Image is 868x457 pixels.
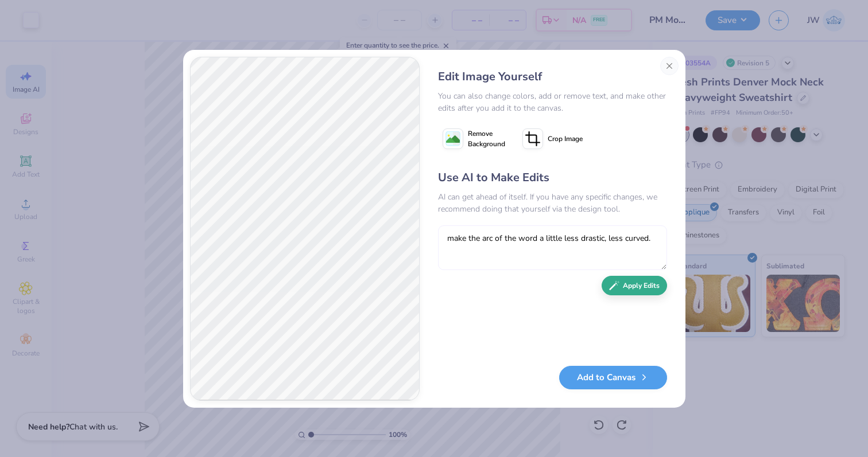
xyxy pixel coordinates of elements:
[438,191,667,215] div: AI can get ahead of itself. If you have any specific changes, we recommend doing that yourself vi...
[438,124,510,153] button: Remove Background
[438,225,667,270] textarea: make the arc of the word a little less drastic, less curved.
[438,68,667,85] div: Edit Image Yourself
[602,276,667,296] button: Apply Edits
[548,134,583,144] span: Crop Image
[468,128,505,149] span: Remove Background
[438,90,667,114] div: You can also change colors, add or remove text, and make other edits after you add it to the canvas.
[518,124,590,153] button: Crop Image
[559,366,667,389] button: Add to Canvas
[438,169,667,186] div: Use AI to Make Edits
[660,57,679,75] button: Close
